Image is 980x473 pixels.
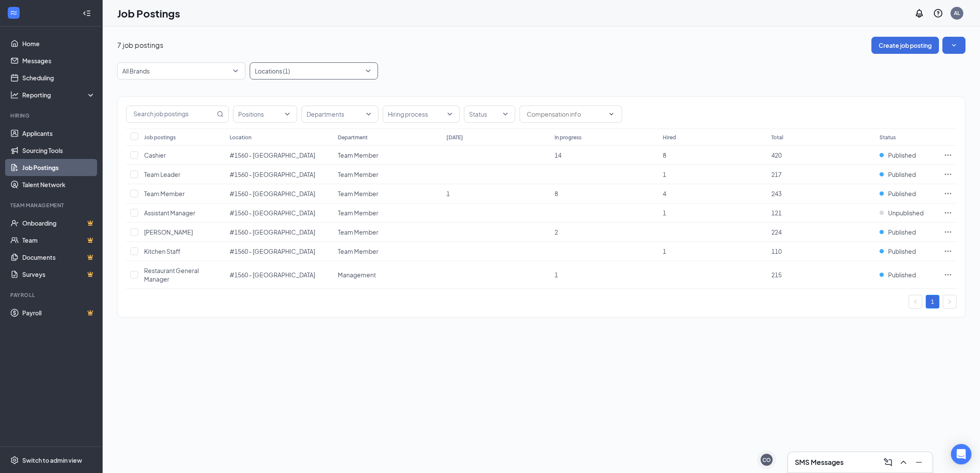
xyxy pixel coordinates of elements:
[9,9,18,17] svg: WorkstreamLogo
[658,129,767,146] th: Hired
[926,295,939,308] a: 1
[144,170,180,178] span: Team Leader
[888,209,924,217] span: Unpublished
[10,91,19,99] svg: Analysis
[527,109,605,119] input: Compensation info
[926,295,939,308] li: 1
[663,170,666,178] span: 1
[22,159,95,176] a: Job Postings
[913,299,918,304] span: left
[338,170,378,178] span: Team Member
[230,134,251,141] div: Location
[334,223,442,242] td: Team Member
[771,170,782,178] span: 217
[225,184,334,203] td: #1560 - Fayetteville
[943,295,956,308] button: right
[225,203,334,223] td: #1560 - Fayetteville
[888,247,916,256] span: Published
[334,146,442,165] td: Team Member
[144,190,185,197] span: Team Member
[10,112,94,119] div: Hiring
[888,270,916,279] span: Published
[122,67,150,75] p: All Brands
[771,190,782,197] span: 243
[555,271,558,279] span: 1
[334,242,442,261] td: Team Member
[22,52,95,69] a: Messages
[944,170,952,179] svg: Ellipses
[944,189,952,198] svg: Ellipses
[897,455,910,469] button: ChevronUp
[771,209,782,217] span: 121
[446,190,450,197] span: 1
[933,8,943,18] svg: QuestionInfo
[608,111,615,118] svg: ChevronDown
[944,151,952,159] svg: Ellipses
[954,9,960,17] div: AL
[888,151,916,159] span: Published
[22,214,95,232] a: OnboardingCrown
[663,209,666,217] span: 1
[663,190,666,197] span: 4
[217,111,224,118] svg: MagnifyingGlass
[10,456,19,464] svg: Settings
[22,304,95,321] a: PayrollCrown
[795,458,844,467] h3: SMS Messages
[334,165,442,184] td: Team Member
[909,295,922,308] button: left
[334,184,442,203] td: Team Member
[22,35,95,52] a: Home
[22,266,95,283] a: SurveysCrown
[225,165,334,184] td: #1560 - Fayetteville
[338,190,378,197] span: Team Member
[127,106,215,122] input: Search job postings
[230,209,315,217] span: #1560 - [GEOGRAPHIC_DATA]
[230,151,315,159] span: #1560 - [GEOGRAPHIC_DATA]
[10,291,94,299] div: Payroll
[338,209,378,217] span: Team Member
[767,129,875,146] th: Total
[338,134,368,141] div: Department
[909,295,922,308] li: Previous Page
[83,9,91,18] svg: Collapse
[338,151,378,159] span: Team Member
[144,134,176,141] div: Job postings
[914,457,924,467] svg: Minimize
[555,228,558,236] span: 2
[875,129,939,146] th: Status
[555,190,558,197] span: 8
[555,151,561,159] span: 14
[144,247,180,255] span: Kitchen Staff
[888,189,916,198] span: Published
[888,170,916,179] span: Published
[771,228,782,236] span: 224
[338,228,378,236] span: Team Member
[883,457,893,467] svg: ComposeMessage
[22,125,95,142] a: Applicants
[144,228,193,236] span: [PERSON_NAME]
[334,261,442,289] td: Management
[230,271,315,279] span: #1560 - [GEOGRAPHIC_DATA]
[225,261,334,289] td: #1560 - Fayetteville
[942,37,965,54] button: SmallChevronDown
[22,91,96,99] div: Reporting
[230,228,315,236] span: #1560 - [GEOGRAPHIC_DATA]
[944,270,952,279] svg: Ellipses
[771,271,782,279] span: 215
[230,247,315,255] span: #1560 - [GEOGRAPHIC_DATA]
[22,456,82,464] div: Switch to admin view
[944,247,952,256] svg: Ellipses
[914,8,924,18] svg: Notifications
[22,232,95,249] a: TeamCrown
[338,247,378,255] span: Team Member
[117,41,163,50] p: 7 job postings
[230,170,315,178] span: #1560 - [GEOGRAPHIC_DATA]
[334,203,442,223] td: Team Member
[550,129,658,146] th: In progress
[144,151,166,159] span: Cashier
[947,299,952,304] span: right
[144,209,195,217] span: Assistant Manager
[912,455,926,469] button: Minimize
[950,41,958,50] svg: SmallChevronDown
[117,6,180,21] h1: Job Postings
